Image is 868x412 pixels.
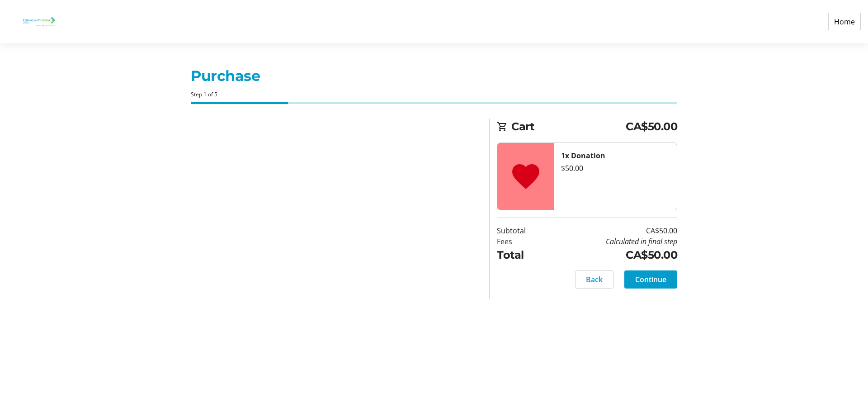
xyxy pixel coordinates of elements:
h1: Purchase [191,65,677,87]
span: Cart [511,118,626,135]
td: CA$50.00 [549,247,677,263]
a: Home [828,13,861,30]
td: Calculated in final step [549,236,677,247]
div: Step 1 of 5 [191,90,677,99]
td: CA$50.00 [549,225,677,236]
img: Community Living London's Logo [7,4,71,40]
span: Continue [635,274,666,285]
div: $50.00 [561,163,670,174]
button: Continue [624,270,677,289]
span: CA$50.00 [626,118,677,135]
td: Subtotal [497,225,549,236]
button: Back [575,270,613,289]
span: Back [586,274,603,285]
strong: 1x Donation [561,151,605,161]
td: Fees [497,236,549,247]
td: Total [497,247,549,263]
